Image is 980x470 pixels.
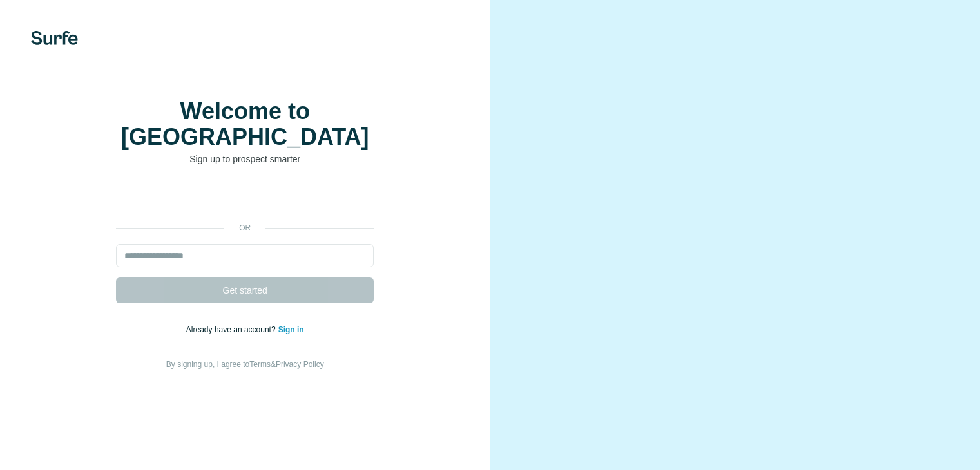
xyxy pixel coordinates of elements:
[278,325,304,334] a: Sign in
[224,222,265,234] p: or
[186,325,278,334] span: Already have an account?
[249,360,271,369] a: Terms
[276,360,324,369] a: Privacy Policy
[116,99,374,150] h1: Welcome to [GEOGRAPHIC_DATA]
[116,153,374,165] p: Sign up to prospect smarter
[110,185,380,213] iframe: Sign in with Google Button
[166,360,324,369] span: By signing up, I agree to &
[31,31,78,45] img: Surfe's logo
